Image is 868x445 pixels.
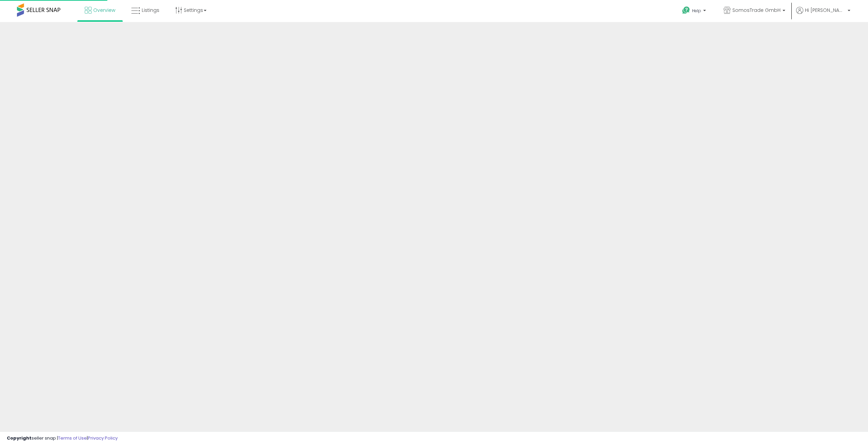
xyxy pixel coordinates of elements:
span: Hi [PERSON_NAME] [805,7,846,14]
span: Overview [93,7,115,14]
a: Hi [PERSON_NAME] [796,7,850,22]
a: Help [677,1,713,22]
span: Listings [142,7,159,14]
span: Help [692,8,701,14]
span: SomosTrade GmbH [732,7,781,14]
i: Get Help [682,6,690,15]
